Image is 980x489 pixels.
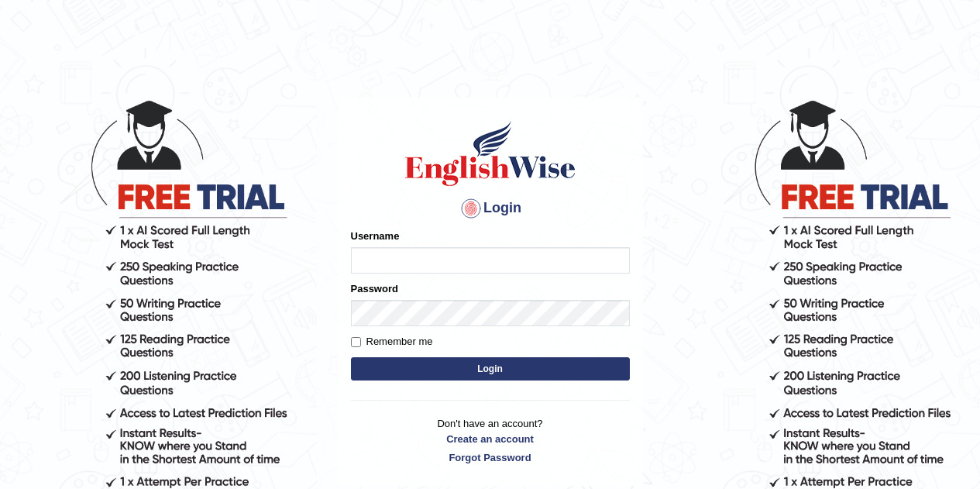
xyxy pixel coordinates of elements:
[351,450,630,465] a: Forgot Password
[351,229,400,243] label: Username
[351,432,630,446] a: Create an account
[351,416,630,464] p: Don't have an account?
[351,196,630,221] h4: Login
[402,119,579,188] img: Logo of English Wise sign in for intelligent practice with AI
[351,334,433,350] label: Remember me
[351,357,630,381] button: Login
[351,337,361,347] input: Remember me
[351,281,398,296] label: Password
